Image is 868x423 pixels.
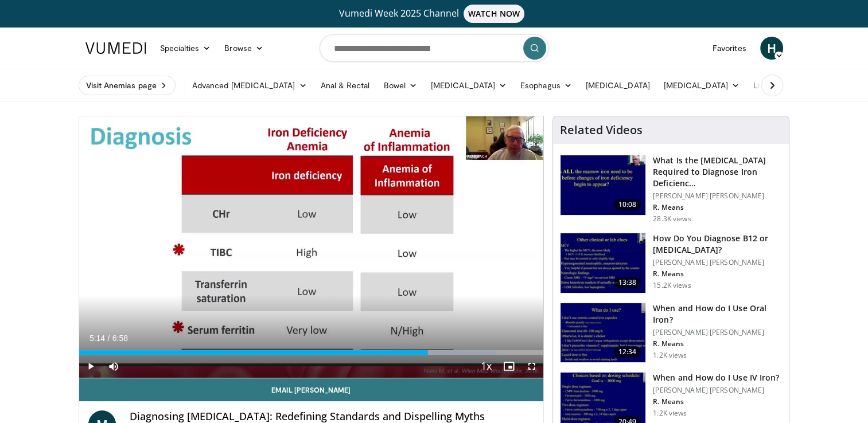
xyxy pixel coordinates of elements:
h3: When and How do I Use IV Iron? [653,372,779,383]
button: Enable picture-in-picture mode [497,355,520,378]
span: 13:38 [614,277,641,288]
p: [PERSON_NAME] [PERSON_NAME] [653,328,782,337]
button: Playback Rate [474,355,497,378]
span: 6:58 [112,334,128,343]
a: 10:08 What Is the [MEDICAL_DATA] Required to Diagnose Iron Deficienc… [PERSON_NAME] [PERSON_NAME]... [560,155,782,224]
a: Esophagus [513,74,579,97]
h3: What Is the [MEDICAL_DATA] Required to Diagnose Iron Deficienc… [653,155,782,189]
button: Play [79,355,102,378]
img: 4e9eeae5-b6a7-41be-a190-5c4e432274eb.150x105_q85_crop-smart_upscale.jpg [560,303,645,363]
p: R. Means [653,397,779,406]
span: 10:08 [614,199,641,210]
p: 15.2K views [653,281,691,290]
a: [MEDICAL_DATA] [657,74,746,97]
input: Search topics, interventions [320,34,549,62]
img: VuMedi Logo [85,42,146,54]
span: 12:34 [614,346,641,358]
span: / [108,334,110,343]
span: WATCH NOW [464,5,524,23]
a: Email [PERSON_NAME] [79,378,544,401]
a: Advanced [MEDICAL_DATA] [185,74,314,97]
a: Favorites [706,37,753,60]
a: Anal & Rectal [314,74,377,97]
p: 1.2K views [653,351,687,360]
a: H [760,37,783,60]
h3: When and How do I Use Oral Iron? [653,303,782,326]
p: [PERSON_NAME] [PERSON_NAME] [653,191,782,201]
a: 12:34 When and How do I Use Oral Iron? [PERSON_NAME] [PERSON_NAME] R. Means 1.2K views [560,303,782,363]
video-js: Video Player [79,116,544,378]
a: 13:38 How Do You Diagnose B12 or [MEDICAL_DATA]? [PERSON_NAME] [PERSON_NAME] R. Means 15.2K views [560,233,782,293]
a: [MEDICAL_DATA] [579,74,657,97]
a: Specialties [153,37,218,60]
p: R. Means [653,339,782,348]
p: 28.3K views [653,214,691,224]
a: Vumedi Week 2025 ChannelWATCH NOW [87,5,781,23]
img: 15adaf35-b496-4260-9f93-ea8e29d3ece7.150x105_q85_crop-smart_upscale.jpg [560,155,645,215]
a: Liver [746,74,789,97]
button: Mute [102,355,125,378]
p: [PERSON_NAME] [PERSON_NAME] [653,386,779,395]
p: R. Means [653,203,782,212]
h4: Related Videos [560,123,643,137]
h3: How Do You Diagnose B12 or [MEDICAL_DATA]? [653,233,782,256]
a: Browse [217,37,270,60]
div: Progress Bar [79,350,544,355]
a: [MEDICAL_DATA] [424,74,513,97]
p: R. Means [653,269,782,279]
p: 1.2K views [653,409,687,418]
a: Visit Anemias page [79,76,176,95]
p: [PERSON_NAME] [PERSON_NAME] [653,258,782,267]
button: Fullscreen [520,355,543,378]
h4: Diagnosing [MEDICAL_DATA]: Redefining Standards and Dispelling Myths [130,410,535,423]
span: 5:14 [89,334,105,343]
a: Bowel [376,74,423,97]
img: 172d2151-0bab-4046-8dbc-7c25e5ef1d9f.150x105_q85_crop-smart_upscale.jpg [560,233,645,293]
